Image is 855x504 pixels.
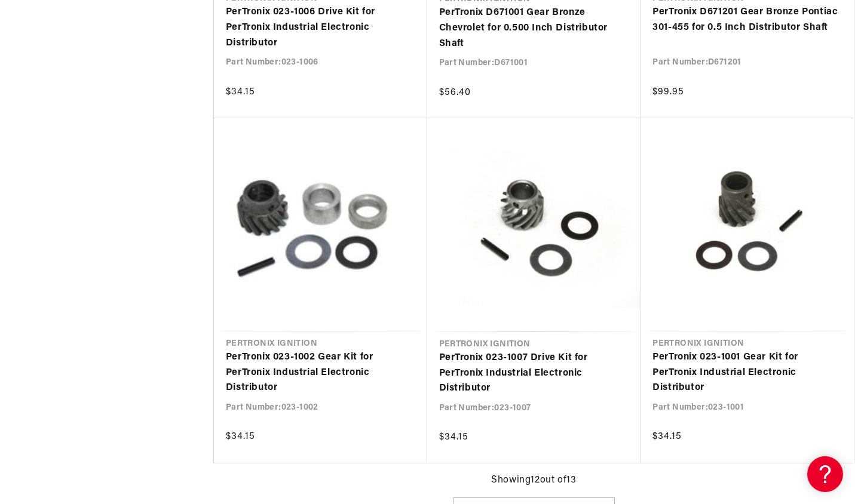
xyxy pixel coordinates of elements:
[226,5,415,51] a: PerTronix 023-1006 Drive Kit for PerTronix Industrial Electronic Distributor
[491,473,576,488] span: Showing 12 out of 13
[652,5,842,35] a: PerTronix D671201 Gear Bronze Pontiac 301-455 for 0.5 Inch Distributor Shaft
[226,350,415,396] a: PerTronix 023-1002 Gear Kit for PerTronix Industrial Electronic Distributor
[439,351,629,397] a: PerTronix 023-1007 Drive Kit for PerTronix Industrial Electronic Distributor
[652,350,842,396] a: PerTronix 023-1001 Gear Kit for PerTronix Industrial Electronic Distributor
[439,5,629,51] a: PerTronix D671001 Gear Bronze Chevrolet for 0.500 Inch Distributor Shaft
